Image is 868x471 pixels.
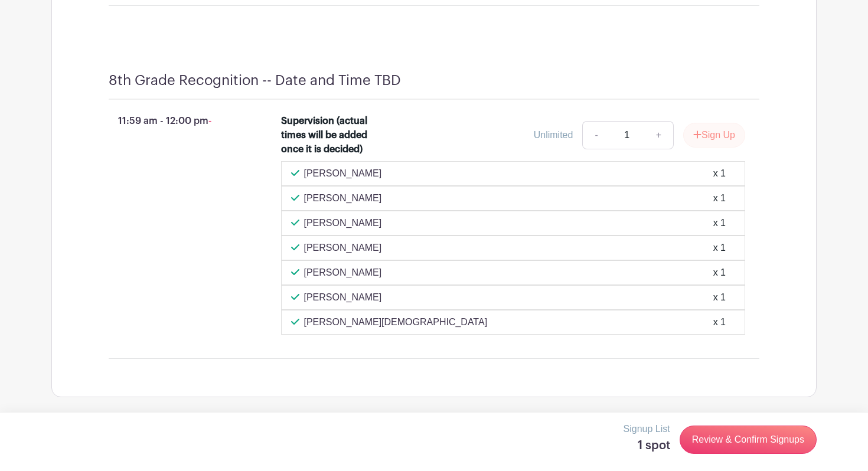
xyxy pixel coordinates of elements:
[304,315,488,329] p: [PERSON_NAME][DEMOGRAPHIC_DATA]
[713,166,726,181] div: x 1
[713,216,726,230] div: x 1
[582,121,609,149] a: -
[534,128,573,142] div: Unlimited
[713,266,726,280] div: x 1
[304,266,382,280] p: [PERSON_NAME]
[713,241,726,255] div: x 1
[304,166,382,181] p: [PERSON_NAME]
[683,123,745,148] button: Sign Up
[304,290,382,305] p: [PERSON_NAME]
[208,116,211,126] span: -
[713,315,726,329] div: x 1
[644,121,674,149] a: +
[713,191,726,205] div: x 1
[304,241,382,255] p: [PERSON_NAME]
[624,422,670,436] p: Signup List
[713,290,726,305] div: x 1
[90,109,262,133] p: 11:59 am - 12:00 pm
[281,114,383,156] div: Supervision (actual times will be added once it is decided)
[304,216,382,230] p: [PERSON_NAME]
[109,72,401,89] h4: 8th Grade Recognition -- Date and Time TBD
[304,191,382,205] p: [PERSON_NAME]
[680,426,817,454] a: Review & Confirm Signups
[624,439,670,453] h5: 1 spot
